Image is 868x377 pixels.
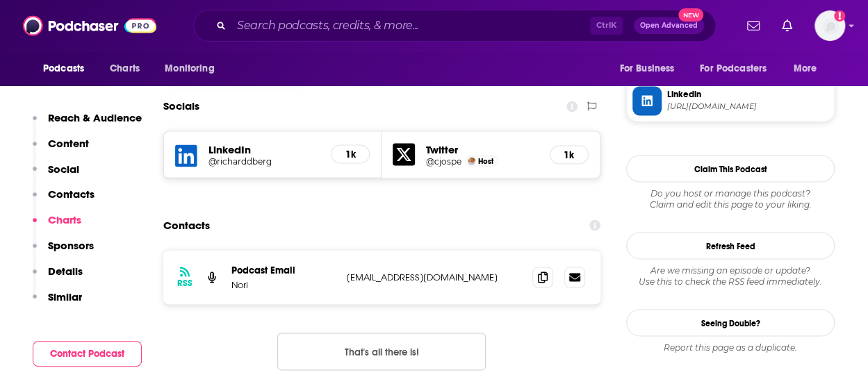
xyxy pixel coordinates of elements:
span: Logged in as mdekoning [814,10,845,41]
img: Podchaser - Follow, Share and Rate Podcasts [23,12,156,39]
h2: Socials [163,93,199,119]
button: Charts [33,213,81,239]
button: Similar [33,290,82,316]
span: Do you host or manage this podcast? [626,187,835,199]
span: Host [478,156,493,165]
p: Similar [48,290,82,303]
p: Reach & Audience [48,111,142,124]
div: Claim and edit this page to your liking. [626,187,835,210]
a: Linkedin[URL][DOMAIN_NAME] [632,86,828,115]
button: Sponsors [33,239,94,265]
a: @richarddberg [208,156,320,166]
img: Christophe Jospe [468,157,475,165]
span: Ctrl K [590,17,623,35]
p: Podcast Email [231,264,336,276]
button: open menu [784,56,835,82]
span: Podcasts [43,59,84,78]
button: Claim This Podcast [626,155,835,182]
h3: RSS [177,277,193,288]
h5: 1k [562,149,577,160]
button: Refresh Feed [626,232,835,259]
p: Details [48,265,83,278]
button: Open AdvancedNew [634,17,704,34]
h5: LinkedIn [208,142,320,156]
span: Linkedin [667,88,828,101]
span: Monitoring [165,59,214,78]
span: https://www.linkedin.com/in/richarddberg [667,101,828,112]
h5: Twitter [426,142,538,156]
button: Content [33,137,89,162]
button: open menu [155,56,232,82]
span: More [794,59,817,78]
p: Sponsors [48,239,94,252]
svg: Add a profile image [834,10,845,22]
p: Charts [48,213,81,226]
span: New [678,8,703,22]
a: Show notifications dropdown [776,14,798,37]
button: Contacts [33,187,95,213]
div: Report this page as a duplicate. [626,342,835,353]
a: Seeing Double? [626,309,835,336]
img: User Profile [814,10,845,41]
span: For Podcasters [700,59,767,78]
p: Social [48,162,79,176]
input: Search podcasts, credits, & more... [231,15,590,37]
button: open menu [609,56,691,82]
button: Show profile menu [814,10,845,41]
a: Show notifications dropdown [742,14,765,37]
button: Nothing here. [277,333,486,370]
h2: Contacts [163,212,210,238]
a: Charts [101,56,148,82]
button: Details [33,265,83,290]
button: Reach & Audience [33,111,142,137]
p: Contacts [48,187,95,201]
div: Are we missing an episode or update? Use this to check the RSS feed immediately. [626,265,835,287]
span: Charts [110,59,140,78]
a: @cjospe [426,156,461,166]
h5: 1k [343,148,358,160]
button: Social [33,162,79,188]
button: open menu [33,56,102,82]
span: Open Advanced [640,22,698,29]
p: Content [48,137,89,150]
button: open menu [691,56,787,82]
div: Search podcasts, credits, & more... [193,10,716,42]
span: For Business [619,59,674,78]
p: [EMAIL_ADDRESS][DOMAIN_NAME] [347,271,521,283]
button: Contact Podcast [33,341,142,367]
p: Nori [231,278,336,290]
